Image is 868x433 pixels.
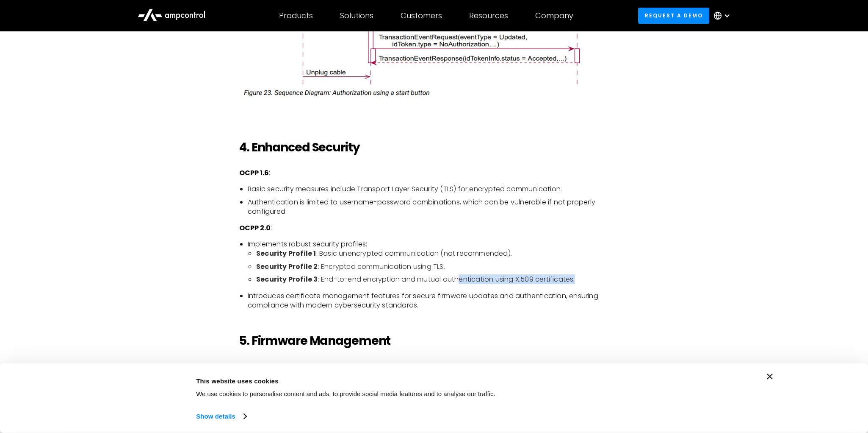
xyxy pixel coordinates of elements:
[248,184,629,194] li: Basic security measures include Transport Layer Security (TLS) for encrypted communication.
[196,390,495,397] span: We use cookies to personalise content and ads, to provide social media features and to analyse ou...
[401,11,442,20] div: Customers
[239,223,629,233] p: :
[256,249,629,258] li: : Basic unencrypted communication (not recommended).
[469,11,508,20] div: Resources
[248,291,629,310] li: Introduces certificate management features for secure firmware updates and authentication, ensuri...
[239,223,271,233] strong: OCPP 2.0
[196,376,611,386] div: This website uses cookies
[279,11,313,20] div: Products
[248,198,629,217] li: Authentication is limited to username-password combinations, which can be vulnerable if not prope...
[630,374,751,398] button: Okay
[340,11,373,20] div: Solutions
[256,275,629,284] li: : End-to-end encryption and mutual authentication using X.509 certificates.
[256,274,318,284] strong: Security Profile 3
[535,11,573,20] div: Company
[638,8,709,23] a: Request a demo
[256,262,318,271] strong: Security Profile 2
[239,332,390,349] strong: 5. Firmware Management
[196,410,246,423] a: Show details
[239,139,360,156] strong: 4. Enhanced Security
[248,240,629,285] li: Implements robust security profiles:
[239,362,629,371] p: :
[767,374,773,380] button: Close banner
[256,249,316,258] strong: Security Profile 1
[239,361,269,371] strong: OCPP 1.6
[239,168,629,178] p: :
[239,168,269,178] strong: OCPP 1.6
[256,262,629,271] li: : Encrypted communication using TLS.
